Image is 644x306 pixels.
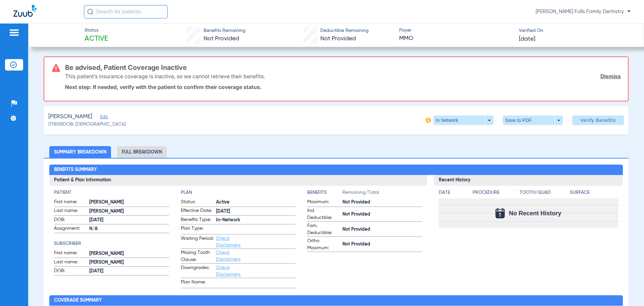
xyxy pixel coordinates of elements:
span: Not Provided [204,36,239,42]
span: Edit [100,115,106,121]
span: [DATE] [519,35,535,43]
li: Summary Breakdown [49,146,111,158]
app-breakdown-title: Tooth/Quad [520,189,568,199]
span: [PERSON_NAME] [89,199,169,206]
img: Calendar [495,208,505,218]
span: [PERSON_NAME] [89,250,169,257]
img: Search Icon [87,9,93,15]
h4: Plan [181,189,296,196]
a: Check Disclaimers [216,265,240,277]
span: Last name: [54,259,87,267]
span: Payer [399,27,513,34]
span: Not Provided [342,211,422,218]
span: Last name: [54,207,87,215]
h3: Recent History [434,175,623,186]
p: Next step: If needed, verify with the patient to confirm their coverage status. [65,84,621,90]
span: Plan Name: [181,279,214,288]
span: Downgrades: [181,264,214,278]
span: DOB: [54,216,87,224]
span: [DATE] [89,217,169,224]
span: Status [85,27,108,34]
h4: Patient [54,189,169,196]
span: MMO [399,34,513,43]
span: [DATE] [216,208,296,215]
h3: Be advised, Patient Coverage Inactive [65,64,621,71]
a: Check Disclaimers [216,250,240,262]
img: info-icon [426,118,431,123]
p: This patient’s insurance coverage is inactive, so we cannot retrieve their benefits. [65,73,265,80]
app-breakdown-title: Procedure [473,189,517,199]
app-breakdown-title: Surface [570,189,618,199]
span: First name: [54,199,87,207]
span: Ind. Deductible: [307,207,340,221]
img: error-icon [52,64,60,72]
span: N/A [89,225,169,232]
span: (17809) DOB: [DEMOGRAPHIC_DATA] [48,121,126,128]
span: Plan Type: [181,225,214,234]
span: [PERSON_NAME] Falls Family Dentistry [536,8,631,15]
span: Deductible Remaining [320,27,369,34]
span: [PERSON_NAME] [89,208,169,215]
a: Check Disclaimers [216,236,240,248]
button: In Network [433,116,493,125]
span: [PERSON_NAME] [48,113,92,121]
span: [PERSON_NAME] [89,259,169,266]
a: Dismiss [600,73,621,80]
span: Status: [181,199,214,207]
h3: Patient & Plan Information [49,175,427,186]
h4: Date [439,189,467,196]
span: Benefits Remaining [204,27,246,34]
span: Verified On [519,27,633,34]
app-breakdown-title: Benefits [307,189,342,199]
li: Full Breakdown [117,146,167,158]
h4: Subscriber [54,240,169,247]
span: Maximum: [307,199,340,207]
span: Not Provided [342,241,422,248]
span: Not Provided [342,199,422,206]
h4: Benefits [307,189,342,196]
span: Effective Date: [181,207,214,215]
span: Not Provided [320,36,356,42]
span: DOB: [54,267,87,275]
span: Active [85,34,108,44]
span: First name: [54,250,87,258]
input: Search for patients [84,5,168,18]
h4: Tooth/Quad [520,189,568,196]
h2: Coverage Summary [49,295,623,306]
span: In-Network [216,217,296,224]
span: Waiting Period: [181,235,214,249]
h4: Surface [570,189,618,196]
span: Fam. Deductible: [307,222,340,236]
span: Verify Benefits [580,118,616,123]
button: Save to PDF [503,116,563,125]
button: Verify Benefits [572,116,624,125]
span: Active [216,199,296,206]
span: Assignment: [54,225,87,233]
h2: Benefits Summary [49,165,623,175]
app-breakdown-title: Date [439,189,467,199]
img: hamburger-icon [9,29,19,37]
h4: Procedure [473,189,517,196]
span: Missing Tooth Clause: [181,249,214,263]
span: Remaining/Total [342,189,422,199]
span: [DATE] [89,268,169,275]
span: Ortho Maximum: [307,237,340,252]
span: Not Provided [342,226,422,233]
span: No Recent History [509,210,561,217]
img: Zuub Logo [13,5,37,17]
span: Benefits Type: [181,216,214,224]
